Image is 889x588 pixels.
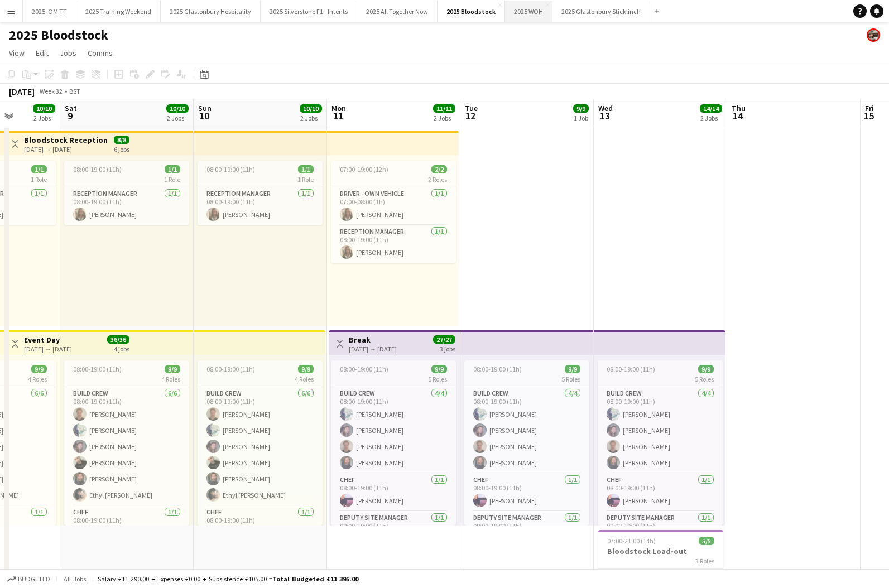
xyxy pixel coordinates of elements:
span: 2 Roles [428,175,447,184]
span: 15 [863,109,874,122]
span: 08:00-19:00 (11h) [340,365,388,373]
app-card-role: Chef1/108:00-19:00 (11h)[PERSON_NAME] [598,474,723,512]
h1: 2025 Bloodstock [9,27,108,44]
app-job-card: 08:00-19:00 (11h)1/11 RoleReception Manager1/108:00-19:00 (11h)[PERSON_NAME] [64,161,189,225]
span: 07:00-19:00 (12h) [340,165,388,173]
app-job-card: 08:00-19:00 (11h)1/11 RoleReception Manager1/108:00-19:00 (11h)[PERSON_NAME] [198,161,323,225]
span: 07:00-21:00 (14h) [607,537,656,545]
div: [DATE] → [DATE] [349,345,397,353]
h3: Break [349,335,397,345]
span: 11/11 [433,104,455,113]
div: 1 Job [574,114,588,122]
span: 08:00-19:00 (11h) [206,165,255,173]
button: 2025 WOH [505,1,552,22]
span: 9/9 [31,365,47,373]
span: Budgeted [18,575,50,583]
span: 5 Roles [428,375,447,383]
div: BST [69,87,80,95]
span: Tue [465,103,478,113]
span: 5/5 [699,537,714,545]
app-card-role: Build Crew4/408:00-19:00 (11h)[PERSON_NAME][PERSON_NAME][PERSON_NAME][PERSON_NAME] [598,387,723,474]
span: 11 [330,109,346,122]
span: 1/1 [31,165,47,173]
span: 8/8 [114,136,129,144]
span: 27/27 [433,335,455,344]
div: 4 jobs [114,344,129,353]
span: 5 Roles [695,375,714,383]
app-card-role: Driver - own vehicle1/107:00-08:00 (1h)[PERSON_NAME] [331,187,456,225]
app-job-card: 08:00-19:00 (11h)9/94 RolesBuild Crew6/608:00-19:00 (11h)[PERSON_NAME][PERSON_NAME][PERSON_NAME][... [198,360,323,526]
span: Mon [331,103,346,113]
div: 3 jobs [440,344,455,353]
span: All jobs [61,575,88,583]
button: 2025 Bloodstock [438,1,505,22]
div: 07:00-19:00 (12h)2/22 RolesDriver - own vehicle1/107:00-08:00 (1h)[PERSON_NAME]Reception Manager1... [331,161,456,263]
span: 36/36 [107,335,129,344]
span: 9/9 [573,104,589,113]
app-card-role: Chef1/108:00-19:00 (11h) [64,506,189,544]
span: 1 Role [164,175,180,184]
app-card-role: Deputy site manager1/108:00-19:00 (11h) [598,512,723,550]
span: Wed [598,103,613,113]
app-card-role: Deputy site manager1/108:00-19:00 (11h) [464,512,589,550]
span: Fri [865,103,874,113]
span: 1 Role [297,175,314,184]
a: View [4,46,29,60]
div: [DATE] → [DATE] [24,345,72,353]
button: Budgeted [6,573,52,585]
div: 2 Jobs [33,114,55,122]
span: 4 Roles [28,375,47,383]
div: 6 jobs [114,144,129,153]
span: Sat [65,103,77,113]
div: 2 Jobs [700,114,722,122]
app-card-role: Build Crew6/608:00-19:00 (11h)[PERSON_NAME][PERSON_NAME][PERSON_NAME][PERSON_NAME][PERSON_NAME]Et... [64,387,189,506]
span: Jobs [60,48,76,58]
app-card-role: Chef1/108:00-19:00 (11h)[PERSON_NAME] [331,474,456,512]
span: 1/1 [298,165,314,173]
app-card-role: Reception Manager1/108:00-19:00 (11h)[PERSON_NAME] [331,225,456,263]
span: 3 Roles [695,557,714,565]
app-card-role: Build Crew4/408:00-19:00 (11h)[PERSON_NAME][PERSON_NAME][PERSON_NAME][PERSON_NAME] [331,387,456,474]
div: 2 Jobs [434,114,455,122]
span: 9/9 [165,365,180,373]
button: 2025 Silverstone F1 - Intents [261,1,357,22]
span: Sun [198,103,212,113]
app-card-role: Reception Manager1/108:00-19:00 (11h)[PERSON_NAME] [64,187,189,225]
span: View [9,48,25,58]
span: 08:00-19:00 (11h) [607,365,655,373]
a: Comms [83,46,117,60]
span: 9/9 [565,365,580,373]
span: Comms [88,48,113,58]
a: Edit [31,46,53,60]
app-job-card: 08:00-19:00 (11h)9/95 RolesBuild Crew4/408:00-19:00 (11h)[PERSON_NAME][PERSON_NAME][PERSON_NAME][... [598,360,723,526]
div: 08:00-19:00 (11h)9/95 RolesBuild Crew4/408:00-19:00 (11h)[PERSON_NAME][PERSON_NAME][PERSON_NAME][... [464,360,589,526]
a: Jobs [55,46,81,60]
span: Total Budgeted £11 395.00 [272,575,358,583]
app-user-avatar: Emily Applegate [867,28,880,42]
div: [DATE] [9,86,35,97]
button: 2025 Training Weekend [76,1,161,22]
div: 08:00-19:00 (11h)9/95 RolesBuild Crew4/408:00-19:00 (11h)[PERSON_NAME][PERSON_NAME][PERSON_NAME][... [331,360,456,526]
div: 2 Jobs [300,114,321,122]
button: 2025 All Together Now [357,1,438,22]
app-job-card: 08:00-19:00 (11h)9/94 RolesBuild Crew6/608:00-19:00 (11h)[PERSON_NAME][PERSON_NAME][PERSON_NAME][... [64,360,189,526]
span: Edit [36,48,49,58]
span: 9/9 [698,365,714,373]
span: 13 [597,109,613,122]
span: 2/2 [431,165,447,173]
span: 10 [196,109,212,122]
span: 12 [463,109,478,122]
div: [DATE] → [DATE] [24,145,107,153]
span: 1 Role [31,175,47,184]
span: 08:00-19:00 (11h) [206,365,255,373]
span: 4 Roles [295,375,314,383]
span: 08:00-19:00 (11h) [473,365,522,373]
app-card-role: Build Crew4/408:00-19:00 (11h)[PERSON_NAME][PERSON_NAME][PERSON_NAME][PERSON_NAME] [464,387,589,474]
h3: Event Day [24,335,72,345]
span: 08:00-19:00 (11h) [73,365,122,373]
span: 10/10 [166,104,189,113]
